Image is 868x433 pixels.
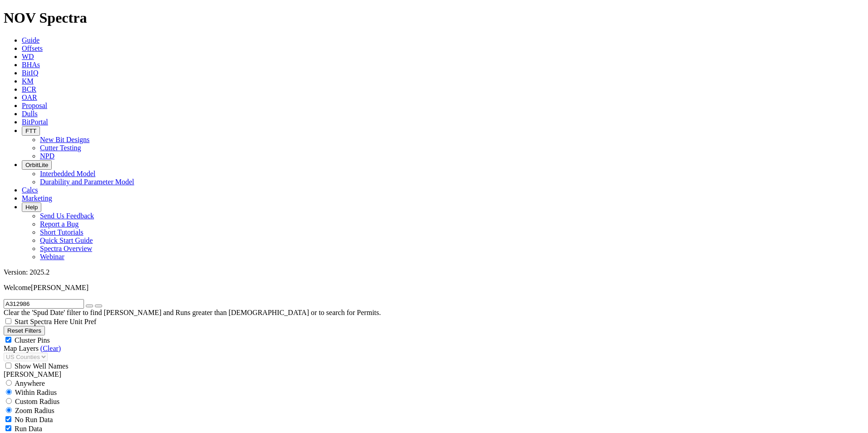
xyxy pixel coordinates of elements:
a: Report a Bug [40,220,79,228]
a: Offsets [22,44,43,52]
button: OrbitLite [22,160,52,170]
div: Version: 2025.2 [4,268,864,276]
span: Cluster Pins [15,336,50,344]
a: Short Tutorials [40,228,84,236]
input: Search [4,299,84,309]
a: Durability and Parameter Model [40,178,134,186]
span: FTT [25,128,36,134]
a: Send Us Feedback [40,212,94,220]
a: (Clear) [40,344,61,352]
div: [PERSON_NAME] [4,370,864,379]
a: OAR [22,93,37,101]
a: BHAs [22,61,40,69]
span: Custom Radius [15,398,59,405]
a: NPD [40,152,54,160]
a: Marketing [22,194,52,202]
a: Spectra Overview [40,245,92,252]
span: Help [25,204,38,211]
span: Anywhere [15,379,45,387]
a: BCR [22,85,36,93]
span: Start Spectra Here [15,318,68,325]
a: Guide [22,36,39,44]
span: [PERSON_NAME] [31,284,89,291]
a: BitIQ [22,69,38,77]
a: KM [22,77,34,85]
span: Within Radius [15,389,57,396]
button: FTT [22,126,40,136]
span: Map Layers [4,344,39,352]
a: Dulls [22,110,38,118]
span: Run Data [15,425,42,433]
span: Zoom Radius [15,407,54,414]
button: Help [22,202,41,212]
span: Unit Pref [69,318,96,325]
h1: NOV Spectra [4,10,864,26]
a: Calcs [22,186,38,194]
a: Quick Start Guide [40,236,93,244]
a: BitPortal [22,118,48,126]
span: Show Well Names [15,362,68,370]
a: WD [22,53,34,60]
a: Proposal [22,102,47,109]
span: OrbitLite [25,162,48,168]
button: Reset Filters [4,326,45,335]
a: New Bit Designs [40,136,89,143]
span: No Run Data [15,416,53,423]
p: Welcome [4,284,864,292]
a: Webinar [40,253,64,261]
a: Cutter Testing [40,144,81,152]
a: Interbedded Model [40,170,95,177]
input: Start Spectra Here [5,318,11,324]
span: Clear the 'Spud Date' filter to find [PERSON_NAME] and Runs greater than [DEMOGRAPHIC_DATA] or to... [4,309,381,316]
